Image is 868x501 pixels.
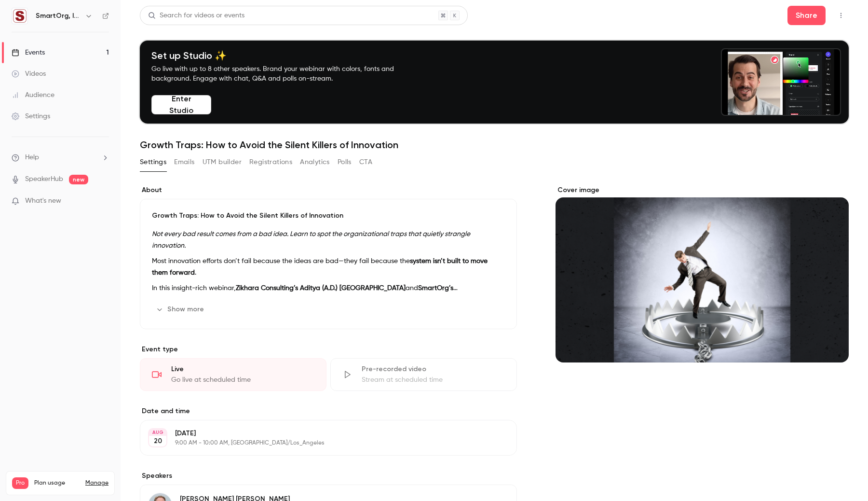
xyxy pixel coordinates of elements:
p: [DATE] [175,429,466,438]
button: CTA [359,154,372,170]
section: Cover image [556,185,849,362]
div: Events [12,48,45,57]
div: Audience [12,90,54,100]
div: Pre-recorded video [362,364,505,374]
div: Go live at scheduled time [171,375,314,385]
span: Pro [12,477,28,489]
p: Most innovation efforts don’t fail because the ideas are bad—they fail because the . [152,255,505,278]
label: Speakers [140,471,517,481]
div: Search for videos or events [148,11,244,21]
p: Growth Traps: How to Avoid the Silent Killers of Innovation [152,211,505,221]
button: Registrations [249,154,292,170]
h6: SmartOrg, Inc. [36,11,81,21]
p: In this insight-rich webinar, and expose the unseen forces we call —bureaucratic bottlenecks, rig... [152,282,505,294]
button: Share [787,6,826,25]
div: Videos [12,69,46,79]
button: Emails [174,154,194,170]
a: SpeakerHub [25,174,63,184]
label: About [140,185,517,195]
button: UTM builder [203,154,242,170]
em: Not every bad result comes from a bad idea. Learn to spot the organizational traps that quietly s... [152,231,470,249]
div: AUG [149,429,166,436]
p: 9:00 AM - 10:00 AM, [GEOGRAPHIC_DATA]/Los_Angeles [175,439,466,447]
div: Settings [12,111,50,121]
li: help-dropdown-opener [12,153,109,163]
strong: Zikhara Consulting’s Aditya (A.D.) [GEOGRAPHIC_DATA] [236,285,406,292]
span: What's new [25,196,61,206]
p: Event type [140,345,517,354]
img: SmartOrg, Inc. [12,8,27,24]
button: Polls [338,154,352,170]
span: new [69,175,88,184]
label: Date and time [140,406,517,416]
button: Settings [140,154,166,170]
button: Analytics [300,154,330,170]
button: Show more [152,302,210,317]
div: Live [171,364,314,374]
h1: Growth Traps: How to Avoid the Silent Killers of Innovation [140,139,849,151]
h4: Set up Studio ✨ [151,50,417,61]
span: Help [25,153,39,163]
div: Stream at scheduled time [362,375,505,385]
p: 20 [154,436,162,446]
p: Go live with up to 8 other speakers. Brand your webinar with colors, fonts and background. Engage... [151,64,417,83]
span: Plan usage [34,479,80,487]
div: Pre-recorded videoStream at scheduled time [330,358,517,391]
div: LiveGo live at scheduled time [140,358,326,391]
button: Enter Studio [151,95,211,114]
label: Cover image [556,185,849,195]
a: Manage [85,479,108,487]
